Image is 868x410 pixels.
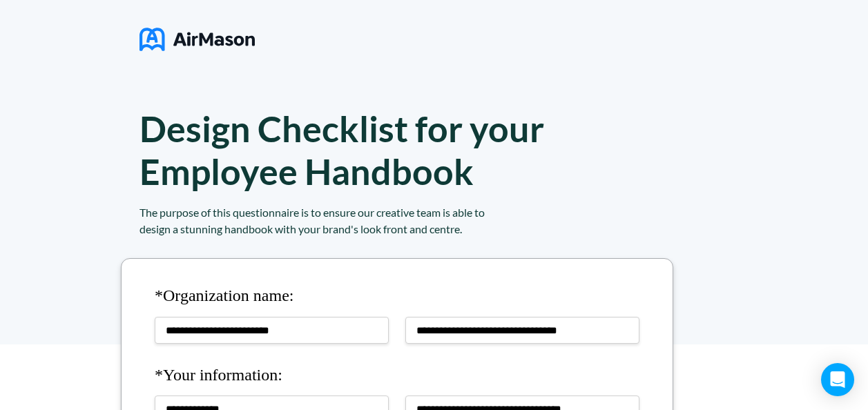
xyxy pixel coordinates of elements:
div: design a stunning handbook with your brand's look front and centre. [139,221,706,237]
h1: Design Checklist for your Employee Handbook [139,107,544,193]
div: The purpose of this questionnaire is to ensure our creative team is able to [139,204,706,221]
h4: *Organization name: [155,286,639,306]
img: logo [139,22,255,57]
h4: *Your information: [155,366,639,385]
div: Open Intercom Messenger [821,363,854,396]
